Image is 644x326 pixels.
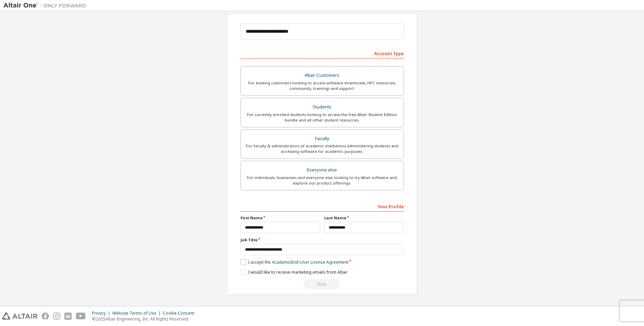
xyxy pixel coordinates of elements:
div: Altair Customers [245,71,399,80]
img: altair_logo.svg [2,313,38,320]
div: For existing customers looking to access software downloads, HPC resources, community, trainings ... [245,80,399,91]
div: Cookie Consent [163,311,198,316]
a: Academic End-User License Agreement [272,259,348,265]
label: First Name [241,215,320,221]
div: Students [245,102,399,112]
img: instagram.svg [53,313,60,320]
div: Privacy [92,311,112,316]
div: For individuals, businesses and everyone else looking to try Altair software and explore our prod... [245,175,399,186]
img: youtube.svg [76,313,86,320]
div: Account Type [241,48,404,59]
div: Faculty [245,134,399,144]
label: I would like to receive marketing emails from Altair [241,269,348,275]
div: Website Terms of Use [112,311,163,316]
img: linkedin.svg [64,313,72,320]
img: Altair One [3,2,90,9]
div: Everyone else [245,165,399,175]
div: For currently enrolled students looking to access the free Altair Student Edition bundle and all ... [245,112,399,123]
p: © 2025 Altair Engineering, Inc. All Rights Reserved. [92,316,198,322]
div: Read and acccept EULA to continue [241,279,404,290]
div: For faculty & administrators of academic institutions administering students and accessing softwa... [245,143,399,154]
div: Your Profile [241,201,404,212]
label: Job Title [241,237,404,243]
img: facebook.svg [42,313,49,320]
label: Last Name [324,215,404,221]
label: I accept the [241,259,348,265]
